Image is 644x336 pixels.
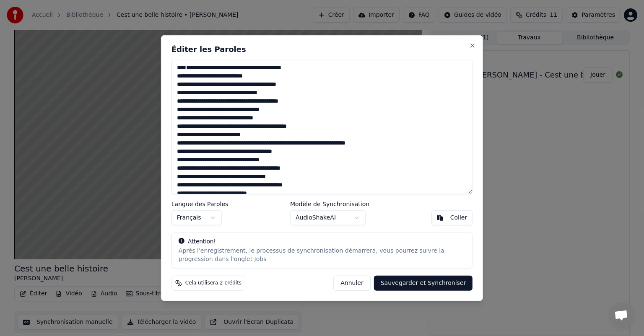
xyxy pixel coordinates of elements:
button: Sauvegarder et Synchroniser [374,275,473,290]
label: Modèle de Synchronisation [290,201,369,207]
div: Après l'enregistrement, le processus de synchronisation démarrera, vous pourrez suivre la progres... [179,246,465,263]
div: Attention! [179,237,465,246]
button: Coller [431,210,473,225]
label: Langue des Paroles [171,201,229,207]
div: Coller [450,213,467,222]
span: Cela utilisera 2 crédits [185,279,241,286]
button: Annuler [333,275,370,290]
h2: Éditer les Paroles [171,46,473,53]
